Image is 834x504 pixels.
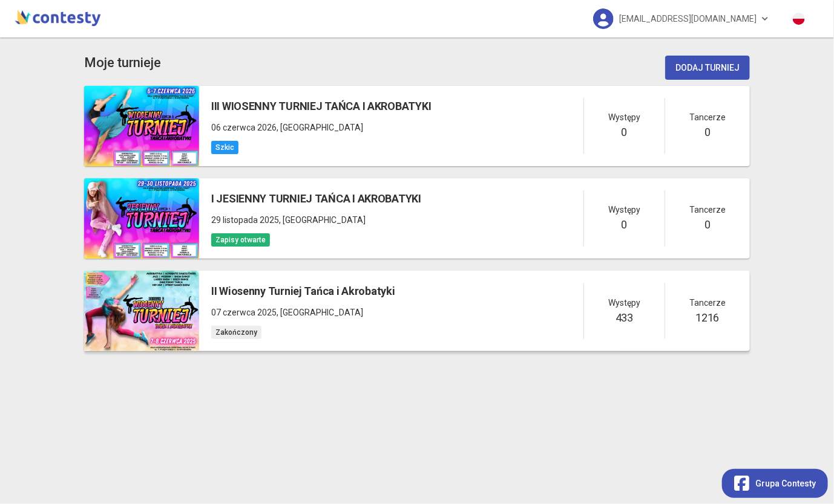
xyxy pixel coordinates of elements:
h5: III WIOSENNY TURNIEJ TAŃCA I AKROBATYKI [211,98,431,115]
span: Tancerze [689,111,726,124]
span: Tancerze [689,296,726,309]
span: Grupa Contesty [755,477,816,490]
span: 07 czerwca 2025 [211,308,277,317]
span: Zakończony [211,326,261,339]
span: , [GEOGRAPHIC_DATA] [277,123,363,132]
span: 29 listopada 2025 [211,215,279,225]
span: 06 czerwca 2026 [211,123,277,132]
span: , [GEOGRAPHIC_DATA] [279,215,366,225]
app-title: competition-list.title [84,53,161,74]
h5: 0 [704,216,711,233]
span: Występy [608,111,640,124]
h5: I JESIENNY TURNIEJ TAŃCA I AKROBATYKI [211,190,421,207]
h5: 0 [622,124,628,141]
span: Występy [608,203,640,216]
span: Tancerze [689,203,726,216]
h5: 0 [704,124,711,141]
span: Szkic [211,141,238,154]
span: Występy [608,296,640,309]
span: [EMAIL_ADDRESS][DOMAIN_NAME] [620,6,757,31]
h5: 0 [622,216,628,233]
button: Dodaj turniej [665,56,750,80]
h5: 433 [616,309,633,326]
span: Zapisy otwarte [211,233,270,247]
h3: Moje turnieje [84,53,161,74]
span: , [GEOGRAPHIC_DATA] [277,308,363,317]
h5: 1216 [696,309,720,326]
h5: II Wiosenny Turniej Tańca i Akrobatyki [211,283,395,300]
